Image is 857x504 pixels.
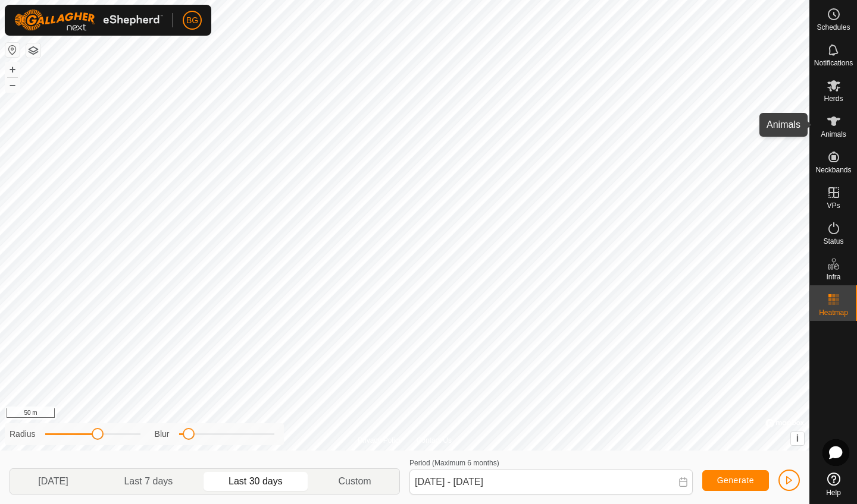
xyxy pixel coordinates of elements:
button: Map Layers [26,43,40,58]
span: Custom [339,474,371,489]
span: Generate [717,475,754,485]
span: VPs [827,202,840,209]
label: Period (Maximum 6 months) [409,459,499,467]
label: Blur [155,428,170,440]
button: – [5,78,20,92]
button: + [5,62,20,77]
span: Last 7 days [124,474,173,489]
span: Neckbands [815,166,851,174]
label: Radius [10,428,36,440]
span: Status [823,238,843,245]
span: Animals [821,131,846,138]
span: Heatmap [819,309,848,316]
a: Help [810,468,857,501]
button: Reset Map [5,43,20,57]
span: i [796,433,799,443]
span: Notifications [814,59,853,67]
span: Herds [824,95,843,102]
a: Privacy Policy [358,435,402,446]
a: Contact Us [417,435,452,446]
span: Schedules [817,24,850,31]
button: i [791,432,804,445]
img: Gallagher Logo [14,10,163,31]
span: Last 30 days [229,474,283,489]
span: Help [826,489,841,496]
button: Generate [702,470,769,491]
span: [DATE] [38,474,68,489]
span: BG [186,14,198,27]
span: Infra [826,273,840,281]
